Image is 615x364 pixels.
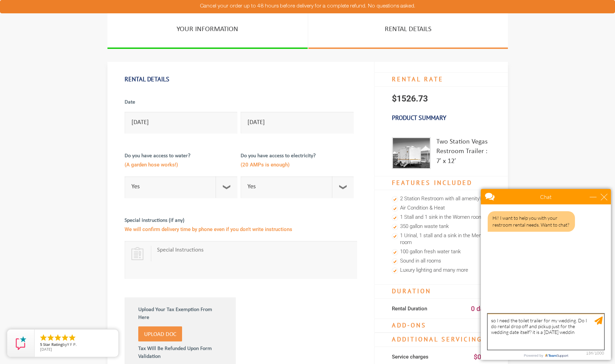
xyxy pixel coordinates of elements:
[40,342,113,347] span: by
[375,111,508,125] h3: Product Summary
[54,334,62,342] li: 
[241,160,354,171] span: (20 AMPs is enough)
[392,222,491,231] li: 350 gallon waste tank
[392,204,491,213] li: Air Condition & Heat
[375,319,508,333] h4: Add-Ons
[392,231,491,247] li: 1 Urinal, 1 stall and a sink in the Men's room
[392,350,441,363] div: Service charges
[43,342,63,347] span: Star Rating
[68,334,76,342] li: 
[125,72,357,86] h1: Rental Details
[308,11,508,49] a: RENTAL DETAILS
[107,11,308,49] a: YOUR INFORMATION
[392,266,491,275] li: Luxury lighting and many more
[138,306,222,325] label: Upload Your Tax Exemption From Here
[375,72,508,87] h4: RENTAL RATE
[14,336,28,350] img: Review Rating
[441,350,491,363] div: $0.00
[61,334,69,342] li: 
[392,257,491,266] li: Sound in all rooms
[392,194,491,204] li: 2 Station Restroom with all amenity's
[125,98,238,110] label: Date
[392,247,491,257] li: 100 gallon fresh water tank
[375,87,508,111] p: $1526.73
[392,302,441,315] div: Rental Duration
[67,342,77,347] span: Y F P.
[441,302,491,315] div: 0 days
[125,160,238,171] span: (A garden hose works!)
[138,341,222,361] label: Tax Will Be Refunded Upon Form Validation
[125,225,357,236] span: We will confirm delivery time by phone even if you don't write instructions
[125,152,238,175] label: Do you have access to water?
[375,284,508,299] h4: Duration
[39,334,48,342] li: 
[375,333,508,347] h4: Additional Servicing
[40,347,52,352] span: [DATE]
[375,176,508,190] h4: Features Included
[436,137,491,169] div: Two Station Vegas Restroom Trailer : 7′ x 12′
[392,213,491,222] li: 1 Stall and 1 sink in the Women room
[144,332,176,337] span: Upload Doc
[241,152,354,175] label: Do you have access to electricity?
[125,217,357,239] label: Special instructions (if any)
[47,334,55,342] li: 
[40,342,42,347] span: 5
[477,185,615,364] iframe: Live Chat Box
